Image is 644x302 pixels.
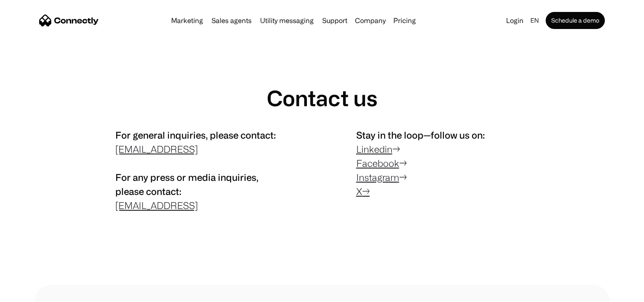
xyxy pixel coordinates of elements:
span: For any press or media inquiries, please contact: [115,172,258,197]
ul: Language list [17,287,51,299]
span: For general inquiries, please contact: [115,130,276,140]
a: Marketing [168,17,206,24]
a: Instagram [356,172,399,183]
p: → → → [356,128,529,198]
a: Support [319,17,351,24]
a: Sales agents [208,17,255,24]
a: Facebook [356,158,399,168]
h1: Contact us [267,85,378,111]
div: en [530,15,539,26]
a: [EMAIL_ADDRESS] [115,200,198,211]
div: Company [355,15,386,26]
div: Company [352,15,388,26]
a: Linkedin [356,144,392,154]
a: → [362,186,370,197]
a: Utility messaging [257,17,317,24]
span: Stay in the loop—follow us on: [356,130,485,140]
div: en [527,15,544,26]
a: X [356,186,362,197]
a: Pricing [390,17,419,24]
a: Login [503,15,527,26]
a: [EMAIL_ADDRESS] [115,144,198,154]
a: Schedule a demo [546,12,605,29]
a: home [39,14,99,27]
aside: Language selected: English [9,286,51,299]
